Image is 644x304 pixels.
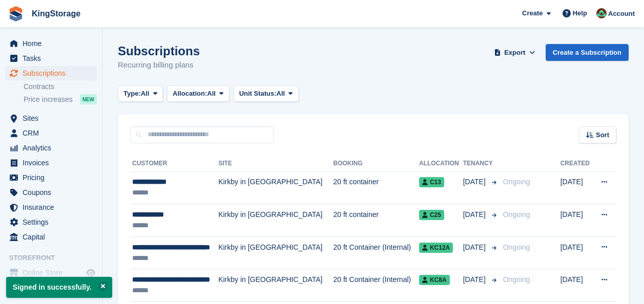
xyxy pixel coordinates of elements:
span: Unit Status: [239,89,277,99]
th: Booking [333,156,419,172]
span: Pricing [23,170,84,185]
a: menu [5,126,97,140]
span: CRM [23,126,84,140]
span: Ongoing [503,178,530,186]
span: Allocation: [173,89,207,99]
a: menu [5,36,97,51]
td: Kirkby in [GEOGRAPHIC_DATA] [218,204,333,237]
button: Export [492,44,537,61]
span: Ongoing [503,243,530,251]
th: Site [218,156,333,172]
a: menu [5,185,97,200]
span: Type: [123,89,141,99]
td: [DATE] [560,236,593,269]
h1: Subscriptions [118,44,200,58]
span: Home [23,36,84,51]
button: Unit Status: All [234,85,299,102]
span: All [277,89,285,99]
span: Settings [23,215,84,229]
a: KingStorage [28,5,85,22]
a: menu [5,266,97,280]
td: [DATE] [560,269,593,302]
span: Invoices [23,156,84,170]
td: Kirkby in [GEOGRAPHIC_DATA] [218,171,333,204]
th: Tenancy [463,156,499,172]
td: [DATE] [560,204,593,237]
span: Help [573,8,587,18]
span: Create [522,8,543,18]
span: Account [608,9,635,19]
td: 20 ft container [333,204,419,237]
th: Customer [130,156,218,172]
a: menu [5,215,97,229]
span: Ongoing [503,275,530,284]
td: [DATE] [560,171,593,204]
th: Allocation [419,156,463,172]
td: Kirkby in [GEOGRAPHIC_DATA] [218,236,333,269]
span: C25 [419,210,444,220]
span: Sites [23,111,84,125]
span: [DATE] [463,177,488,187]
img: John King [596,8,607,18]
a: menu [5,66,97,80]
td: 20 ft Container (Internal) [333,269,419,302]
span: [DATE] [463,242,488,253]
a: Create a Subscription [546,44,629,61]
p: Signed in successfully. [6,277,112,298]
td: 20 ft Container (Internal) [333,236,419,269]
a: menu [5,230,97,244]
span: Price increases [24,95,73,104]
span: [DATE] [463,209,488,220]
span: Subscriptions [23,66,84,80]
a: menu [5,156,97,170]
p: Recurring billing plans [118,59,200,71]
span: Analytics [23,141,84,155]
button: Type: All [118,85,163,102]
a: Price increases NEW [24,94,97,105]
span: Ongoing [503,210,530,219]
div: NEW [80,94,97,104]
span: [DATE] [463,274,488,285]
a: menu [5,111,97,125]
td: Kirkby in [GEOGRAPHIC_DATA] [218,269,333,302]
span: Storefront [9,253,102,263]
span: Insurance [23,200,84,214]
a: menu [5,141,97,155]
a: menu [5,170,97,185]
span: All [141,89,150,99]
td: 20 ft container [333,171,419,204]
img: stora-icon-8386f47178a22dfd0bd8f6a31ec36ba5ce8667c1dd55bd0f319d3a0aa187defe.svg [8,6,24,21]
span: KC8A [419,275,450,285]
span: Capital [23,230,84,244]
span: C13 [419,177,444,187]
a: Contracts [24,82,97,92]
button: Allocation: All [167,85,230,102]
th: Created [560,156,593,172]
span: KC12A [419,243,453,253]
span: Export [504,48,525,58]
span: Sort [596,130,609,140]
span: Online Store [23,266,84,280]
span: Tasks [23,51,84,66]
a: Preview store [85,267,97,279]
span: Coupons [23,185,84,200]
a: menu [5,200,97,214]
span: All [207,89,216,99]
a: menu [5,51,97,66]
